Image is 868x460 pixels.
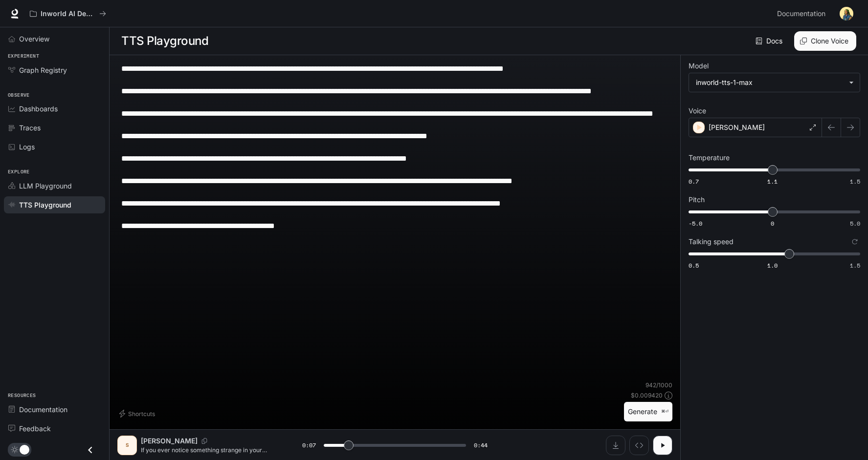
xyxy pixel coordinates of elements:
[645,381,672,389] p: 942 / 1000
[850,177,860,186] span: 1.5
[771,219,774,228] span: 0
[767,177,778,186] span: 1.1
[19,423,51,434] span: Feedback
[25,4,111,23] button: All workspaces
[689,154,730,161] p: Temperature
[41,10,95,18] p: Inworld AI Demos
[19,104,58,114] span: Dashboards
[4,119,105,136] a: Traces
[198,438,211,444] button: Copy Voice ID
[696,78,844,87] div: inworld-tts-1-max
[689,177,699,186] span: 0.7
[4,401,105,418] a: Documentation
[79,440,101,460] button: Close drawer
[141,446,279,454] p: If you ever notice something strange in your CCTV camera staring directly at you, do not look awa...
[629,436,649,455] button: Inspect
[302,440,316,450] span: 0:07
[849,236,860,247] button: Reset to default
[19,181,72,191] span: LLM Playground
[754,31,786,51] a: Docs
[19,65,67,75] span: Graph Registry
[4,177,105,194] a: LLM Playground
[141,436,198,446] p: [PERSON_NAME]
[4,62,105,79] a: Graph Registry
[4,100,105,117] a: Dashboards
[19,142,35,152] span: Logs
[777,8,825,20] span: Documentation
[689,63,709,69] p: Model
[850,219,860,228] span: 5.0
[119,438,135,453] div: S
[19,34,49,44] span: Overview
[474,440,488,450] span: 0:44
[840,7,853,21] img: User avatar
[19,404,67,415] span: Documentation
[624,402,672,422] button: Generate⌘⏎
[117,406,159,421] button: Shortcuts
[631,391,663,399] p: $ 0.009420
[689,219,702,228] span: -5.0
[4,420,105,437] a: Feedback
[767,261,778,270] span: 1.0
[20,444,29,455] span: Dark mode toggle
[4,30,105,47] a: Overview
[19,200,71,210] span: TTS Playground
[689,238,734,245] p: Talking speed
[689,261,699,270] span: 0.5
[689,73,860,92] div: inworld-tts-1-max
[661,409,668,415] p: ⌘⏎
[709,123,765,132] p: [PERSON_NAME]
[794,31,856,51] button: Clone Voice
[773,4,833,23] a: Documentation
[4,196,105,213] a: TTS Playground
[689,107,706,114] p: Voice
[850,261,860,270] span: 1.5
[606,436,625,455] button: Download audio
[19,123,41,133] span: Traces
[4,138,105,155] a: Logs
[689,196,705,203] p: Pitch
[121,31,208,51] h1: TTS Playground
[837,4,856,23] button: User avatar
